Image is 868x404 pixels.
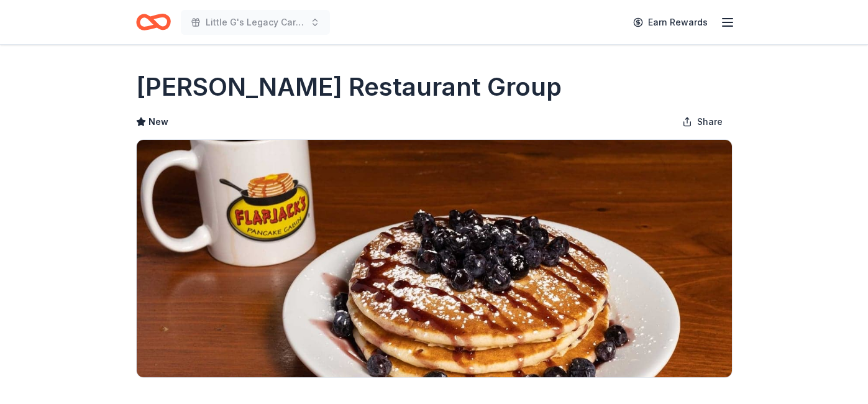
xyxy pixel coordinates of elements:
span: New [148,114,168,129]
span: Share [697,114,723,129]
a: Home [136,7,171,37]
button: Little G's Legacy Car Show and Fall Festival [181,10,330,35]
img: Image for Collier Restaurant Group [137,140,732,377]
button: Share [672,109,733,134]
a: Earn Rewards [626,11,715,34]
span: Little G's Legacy Car Show and Fall Festival [206,15,305,30]
h1: [PERSON_NAME] Restaurant Group [136,70,562,104]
